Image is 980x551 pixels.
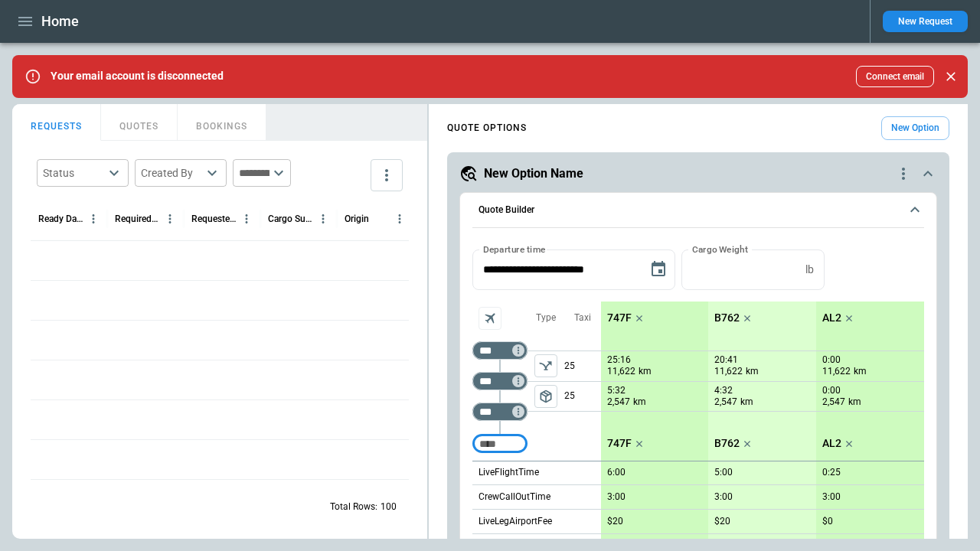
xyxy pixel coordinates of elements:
[564,351,601,381] p: 25
[854,365,867,378] p: km
[479,205,534,215] h6: Quote Builder
[141,165,202,181] div: Created By
[536,311,556,324] p: Type
[330,500,377,514] p: Total Rows:
[268,214,313,224] div: Cargo Summary
[534,354,557,377] span: Type of sector
[41,12,79,31] h1: Home
[714,354,738,366] p: 20:41
[371,159,403,191] button: more
[607,491,626,503] p: 3:00
[940,66,962,87] button: Close
[574,311,591,324] p: Taxi
[484,165,583,182] h5: New Option Name
[534,354,557,377] button: left aligned
[115,214,160,224] div: Required Date & Time (UTC+03:00)
[822,354,841,366] p: 0:00
[483,243,546,256] label: Departure time
[881,116,949,140] button: New Option
[191,214,237,224] div: Requested Route
[714,311,740,324] p: B762
[714,516,730,527] p: $20
[856,66,934,87] button: Connect email
[564,382,601,411] p: 25
[714,396,737,409] p: 2,547
[805,263,814,276] p: lb
[479,491,550,504] p: CrewCallOutTime
[607,311,632,324] p: 747F
[883,11,968,32] button: New Request
[714,385,733,396] p: 4:32
[607,396,630,409] p: 2,547
[43,165,104,181] div: Status
[714,365,743,378] p: 11,622
[83,209,103,229] button: Ready Date & Time (UTC+03:00) column menu
[822,516,833,527] p: $0
[345,214,369,224] div: Origin
[822,437,841,450] p: AL2
[692,243,748,256] label: Cargo Weight
[822,396,845,409] p: 2,547
[534,385,557,408] button: left aligned
[538,389,554,404] span: package_2
[607,365,635,378] p: 11,622
[472,193,924,228] button: Quote Builder
[381,500,397,514] p: 100
[894,165,913,183] div: quote-option-actions
[534,385,557,408] span: Type of sector
[237,209,256,229] button: Requested Route column menu
[178,104,266,141] button: BOOKINGS
[822,491,841,503] p: 3:00
[607,516,623,527] p: $20
[607,467,626,478] p: 6:00
[313,209,333,229] button: Cargo Summary column menu
[740,396,753,409] p: km
[12,104,101,141] button: REQUESTS
[822,467,841,478] p: 0:25
[714,467,733,478] p: 5:00
[714,491,733,503] p: 3:00
[607,385,626,396] p: 5:32
[848,396,861,409] p: km
[472,341,528,360] div: Too short
[472,435,528,453] div: Too short
[447,125,527,132] h4: QUOTE OPTIONS
[472,372,528,390] div: Too short
[643,254,674,285] button: Choose date, selected date is Sep 9, 2025
[459,165,937,183] button: New Option Namequote-option-actions
[479,466,539,479] p: LiveFlightTime
[479,515,552,528] p: LiveLegAirportFee
[822,311,841,324] p: AL2
[607,437,632,450] p: 747F
[714,437,740,450] p: B762
[51,70,224,83] p: Your email account is disconnected
[607,354,631,366] p: 25:16
[472,403,528,421] div: Too short
[479,307,501,330] span: Aircraft selection
[633,396,646,409] p: km
[746,365,759,378] p: km
[101,104,178,141] button: QUOTES
[390,209,410,229] button: Origin column menu
[639,365,652,378] p: km
[940,60,962,93] div: dismiss
[38,214,83,224] div: Ready Date & Time (UTC+03:00)
[160,209,180,229] button: Required Date & Time (UTC+03:00) column menu
[822,385,841,396] p: 0:00
[822,365,851,378] p: 11,622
